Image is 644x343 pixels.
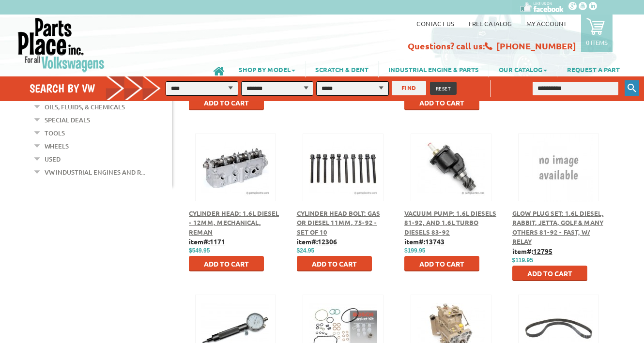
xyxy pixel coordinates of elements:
[425,237,445,246] u: 13743
[45,127,65,139] a: Tools
[318,237,337,246] u: 12306
[306,61,378,77] a: SCRATCH & DENT
[379,61,489,77] a: INDUSTRIAL ENGINE & PARTS
[416,19,454,28] a: Contact us
[404,95,479,110] button: Add to Cart
[404,209,496,236] a: Vacuum Pump: 1.6L Diesels 81-92, and 1.6L Turbo Diesels 83-92
[189,209,279,236] a: Cylinder Head: 1.6L Diesel - 12mm, Mechanical, Reman
[204,98,249,107] span: Add to Cart
[526,19,567,28] a: My Account
[404,256,479,271] button: Add to Cart
[204,259,249,268] span: Add to Cart
[436,85,451,92] span: RESET
[586,38,608,46] p: 0 items
[512,266,587,281] button: Add to Cart
[404,247,425,254] span: $199.95
[297,256,372,271] button: Add to Cart
[527,269,572,278] span: Add to Cart
[45,153,61,165] a: Used
[297,237,337,246] b: item#:
[469,19,512,28] a: Free Catalog
[45,114,90,126] a: Special Deals
[297,209,380,236] a: Cylinder Head Bolt: Gas or Diesel 11mm, 75-92 - Set Of 10
[189,237,225,246] b: item#:
[404,237,445,246] b: item#:
[557,61,629,77] a: REQUEST A PART
[297,247,315,254] span: $24.95
[45,166,145,179] a: VW Industrial Engines and R...
[45,140,69,152] a: Wheels
[45,101,125,113] a: Oils, Fluids, & Chemicals
[489,61,557,77] a: OUR CATALOG
[17,17,106,73] img: Parts Place Inc!
[625,80,639,96] button: Keyword Search
[229,61,305,77] a: SHOP BY MODEL
[30,81,168,95] h4: Search by VW
[533,247,552,255] u: 12795
[581,15,613,52] a: 0 items
[189,256,264,271] button: Add to Cart
[430,82,457,95] button: RESET
[189,95,264,110] button: Add to Cart
[419,98,464,107] span: Add to Cart
[512,257,533,264] span: $119.95
[512,247,552,255] b: item#:
[392,81,426,95] button: FIND
[189,247,210,254] span: $549.95
[512,209,604,246] a: Glow Plug Set: 1.6L Diesel, Rabbit, Jetta, Golf & Many Others 81-92 - Fast, w/ Relay
[419,259,464,268] span: Add to Cart
[312,259,357,268] span: Add to Cart
[210,237,225,246] u: 1171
